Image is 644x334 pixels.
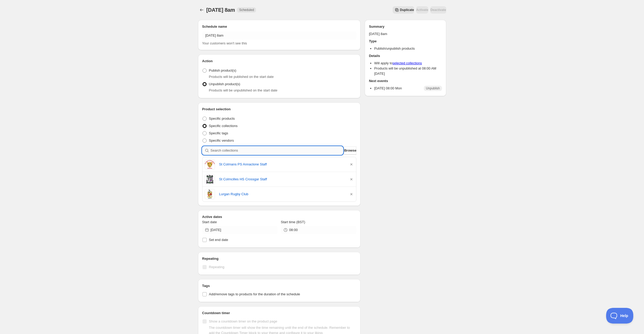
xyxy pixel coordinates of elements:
a: St Colmcilles HS Crossgar Staff [219,177,345,182]
span: Products will be unpublished on the start date [209,88,277,92]
h2: Next events [369,78,442,84]
h2: Active dates [202,214,357,220]
a: selected collections [392,61,422,65]
span: Repeating [209,265,224,269]
span: Set end date [209,238,228,242]
iframe: Toggle Customer Support [606,308,634,324]
span: Unpublish product(s) [209,82,240,86]
span: Specific vendors [209,139,234,142]
span: Show a countdown timer on the product page [209,319,277,323]
span: Specific products [209,117,235,120]
h2: Repeating [202,256,357,261]
p: [DATE] 08:00 Mon [374,86,402,91]
h2: Type [369,39,442,44]
span: Unpublish [426,86,440,90]
li: Will apply to [374,61,442,66]
span: Add/remove tags to products for the duration of the schedule [209,292,300,296]
span: Start date [202,220,217,224]
h2: Action [202,59,357,64]
span: Specific collections [209,124,238,128]
h2: Tags [202,283,357,289]
h2: Schedule name [202,24,357,29]
h2: Summary [369,24,442,29]
span: Browse [344,148,356,153]
button: Schedules [198,6,205,14]
span: Your customers won't see this [202,41,247,45]
span: Publish product(s) [209,68,236,72]
h2: Product selection [202,107,357,112]
h2: Details [369,53,442,59]
input: Search collections [211,146,343,155]
button: Secondary action label [393,6,414,14]
h2: Countdown timer [202,310,357,316]
li: Products will be unpublished at 08:00 AM [DATE] [374,66,442,76]
span: Products will be published on the start date [209,75,274,79]
span: Scheduled [239,8,254,12]
a: Lurgan Rugby Club [219,192,345,197]
li: Publish/unpublish products [374,46,442,51]
span: Start time (BST) [281,220,305,224]
span: Specific tags [209,131,228,135]
p: [DATE] 8am [369,31,442,37]
span: [DATE] 8am [206,7,235,13]
span: Duplicate [400,8,414,12]
a: St Colmans PS Annaclone Staff [219,162,345,167]
button: Browse [344,146,356,155]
